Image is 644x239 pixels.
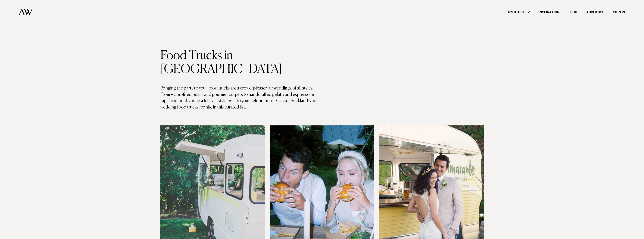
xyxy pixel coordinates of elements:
p: Bringing the party to you - food trucks are a crowd-pleaser for weddings of all styles. From wood... [160,85,322,110]
a: Sign In [609,10,630,15]
img: Auckland Weddings Logo [19,8,33,15]
a: Inspiration [534,10,564,15]
h1: Food Trucks in [GEOGRAPHIC_DATA] [160,49,322,76]
a: Blog [564,10,582,15]
a: Advertise [582,10,609,15]
a: Directory [502,10,534,15]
